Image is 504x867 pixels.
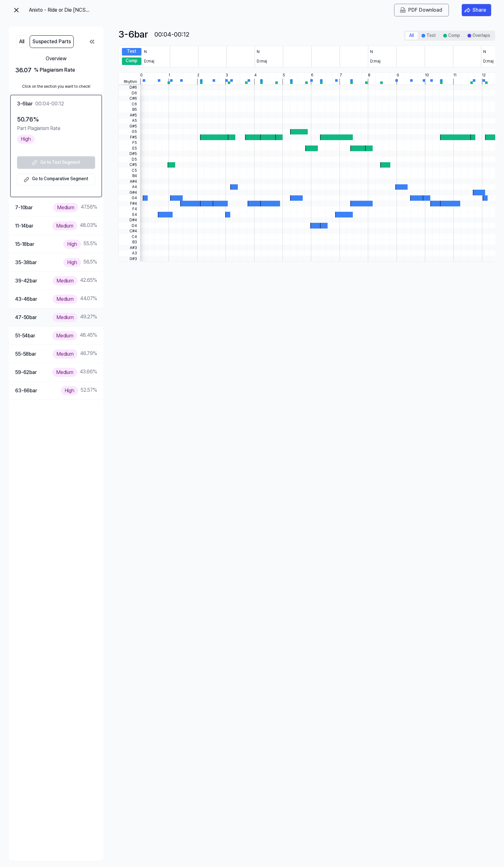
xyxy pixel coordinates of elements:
[368,73,370,79] div: 8
[140,73,143,79] div: 0
[439,32,464,39] button: Comp
[119,107,140,113] span: B5
[464,7,471,13] img: share
[16,35,27,48] button: All
[154,29,189,39] div: 00:04-00:12
[408,6,442,14] div: PDF Download
[370,49,373,55] div: N
[15,350,36,358] div: 55-58 bar
[30,35,74,48] button: Suspected Parts
[9,50,103,80] button: Overview36.07 % Plagiarism Rate
[53,276,77,285] div: Medium
[15,240,34,248] div: 15-18 bar
[119,79,140,85] span: Rhythm
[119,184,140,190] span: A4
[15,204,33,212] div: 7-10 bar
[15,55,97,62] div: Overview
[52,368,77,377] div: Medium
[15,332,35,340] div: 51-54 bar
[119,251,140,256] span: A3
[311,73,313,79] div: 6
[119,123,140,129] span: G#5
[399,6,444,14] button: PDF Download
[119,190,140,195] span: G#4
[61,386,97,395] div: 52.57 %
[119,256,140,262] span: G#3
[122,48,141,56] div: Test
[119,90,140,96] span: D6
[119,96,140,102] span: C#6
[52,221,97,230] div: 48.03 %
[119,201,140,206] span: F#4
[122,57,141,65] div: Comp
[483,59,494,64] div: D:maj
[53,203,97,212] div: 47.56 %
[23,176,30,183] img: external link
[119,223,140,229] span: D4
[53,294,97,304] div: 44.07 %
[17,135,35,144] div: High
[119,162,140,168] span: C#5
[17,174,95,185] a: Go to Comparative Segment
[53,294,77,304] div: Medium
[9,80,103,93] div: Click on the section you want to check!
[15,387,37,395] div: 63-66 bar
[61,386,78,395] div: High
[53,349,97,359] div: 46.79 %
[63,240,97,249] div: 55.5 %
[453,73,456,79] div: 11
[15,258,37,267] div: 35-38 bar
[119,145,140,151] span: E5
[15,295,37,303] div: 43-46 bar
[119,151,140,157] span: D#5
[119,101,140,107] span: C6
[461,4,491,16] button: Share
[15,368,37,377] div: 59-62 bar
[119,85,140,91] span: D#6
[17,124,95,133] div: Part Plagiarism Rate
[340,73,342,79] div: 7
[418,32,439,39] button: Test
[397,73,399,79] div: 9
[17,114,95,124] div: 50.76 %
[52,331,77,340] div: Medium
[119,129,140,135] span: G5
[405,32,418,39] button: All
[35,100,64,108] div: 00:04-00:12
[15,222,33,230] div: 11-14 bar
[63,258,97,267] div: 56.5 %
[472,6,486,14] div: Share
[119,245,140,251] span: A#3
[370,59,381,64] div: D:maj
[119,168,140,173] span: C5
[119,229,140,234] span: C#4
[119,173,140,179] span: B4
[119,217,140,223] span: D#4
[53,313,97,322] div: 49.27 %
[52,221,77,230] div: Medium
[482,73,486,79] div: 12
[197,73,199,79] div: 2
[119,157,140,162] span: D5
[15,313,37,322] div: 47-50 bar
[283,73,285,79] div: 5
[63,240,81,249] div: High
[119,240,140,245] span: B3
[144,59,154,64] div: D:maj
[119,118,140,124] span: A5
[119,195,140,201] span: G4
[483,49,486,55] div: N
[400,7,406,13] img: PDF Download
[119,140,140,146] span: F5
[15,65,97,75] div: 36.07
[53,276,97,285] div: 42.65 %
[119,206,140,212] span: F4
[63,258,81,267] div: High
[119,234,140,240] span: C4
[257,59,267,64] div: D:maj
[52,368,97,377] div: 43.66 %
[53,349,77,359] div: Medium
[52,331,97,340] div: 48.45 %
[13,6,20,14] img: exit
[15,277,37,285] div: 39-42 bar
